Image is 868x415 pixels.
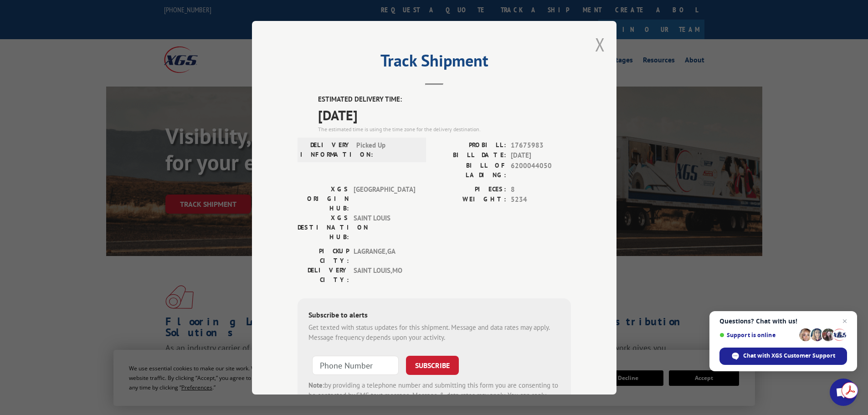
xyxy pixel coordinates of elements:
[434,150,506,161] label: BILL DATE:
[298,265,349,284] label: DELIVERY CITY:
[298,246,349,265] label: PICKUP CITY:
[434,140,506,150] label: PROBILL:
[511,140,571,150] span: 17675983
[318,104,571,125] span: [DATE]
[298,213,349,241] label: XGS DESTINATION HUB:
[595,32,605,56] button: Close modal
[511,184,571,195] span: 8
[511,195,571,205] span: 5234
[308,322,560,343] div: Get texted with status updates for this shipment. Message and data rates may apply. Message frequ...
[300,140,352,159] label: DELIVERY INFORMATION:
[719,318,847,325] span: Questions? Chat with us!
[434,184,506,195] label: PIECES:
[354,213,415,241] span: SAINT LOUIS
[434,160,506,179] label: BILL OF LADING:
[318,125,571,133] div: The estimated time is using the time zone for the delivery destination.
[308,380,324,389] strong: Note:
[354,184,415,213] span: [GEOGRAPHIC_DATA]
[839,316,850,327] span: Close chat
[354,265,415,284] span: SAINT LOUIS , MO
[318,94,571,105] label: ESTIMATED DELIVERY TIME:
[830,379,857,406] div: Open chat
[308,309,560,322] div: Subscribe to alerts
[511,150,571,161] span: [DATE]
[434,195,506,205] label: WEIGHT:
[298,54,571,72] h2: Track Shipment
[312,355,399,374] input: Phone Number
[511,160,571,179] span: 6200044050
[743,352,835,360] span: Chat with XGS Customer Support
[308,380,560,411] div: by providing a telephone number and submitting this form you are consenting to be contacted by SM...
[406,355,459,374] button: SUBSCRIBE
[719,348,847,365] div: Chat with XGS Customer Support
[356,140,418,159] span: Picked Up
[719,332,796,338] span: Support is online
[354,246,415,265] span: LAGRANGE , GA
[298,184,349,213] label: XGS ORIGIN HUB:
